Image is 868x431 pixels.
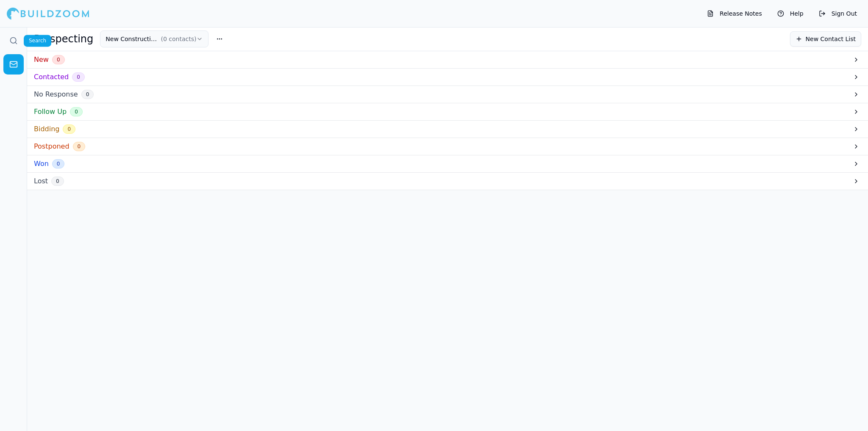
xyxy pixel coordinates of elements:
h3: Follow Up [34,107,67,117]
span: 0 [73,142,86,151]
h3: New [34,55,49,65]
h3: No Response [34,89,78,99]
button: New Contact List [790,31,861,47]
button: Sign Out [815,7,861,20]
p: Search [29,37,46,44]
span: 0 [63,124,75,134]
h3: Bidding [34,124,59,134]
h3: Lost [34,176,48,186]
h3: Postponed [34,141,70,152]
span: 0 [81,90,94,99]
span: 0 [72,72,85,82]
h1: Prospecting [34,32,93,46]
span: 0 [52,159,65,169]
button: Help [773,7,808,20]
h3: Won [34,159,49,169]
h3: Contacted [34,72,69,82]
span: 0 [51,177,64,186]
span: 0 [70,107,83,116]
span: 0 [52,55,65,64]
button: Release Notes [703,7,766,20]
